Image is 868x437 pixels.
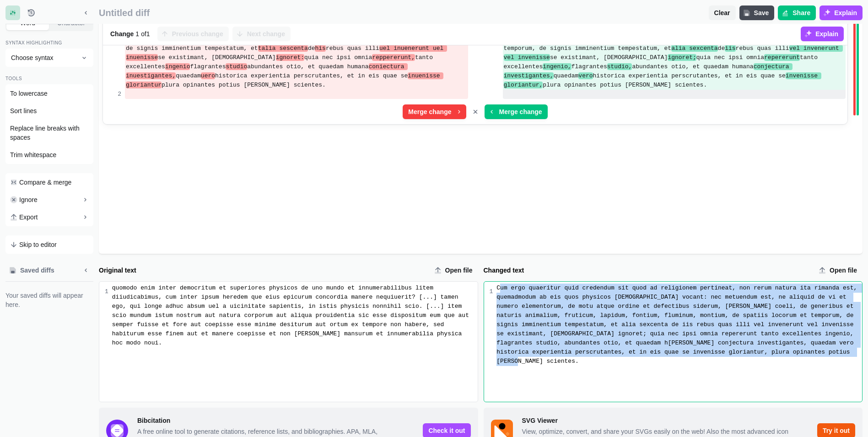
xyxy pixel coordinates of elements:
span: alia sexcenta [671,45,717,52]
span: Export [19,213,38,222]
span: his [315,45,325,52]
label: Original text [99,266,427,275]
button: Sort lines [6,103,92,119]
button: Ignore [6,191,92,208]
span: repererunt [764,54,800,61]
div: Tools [5,76,93,83]
span: SVG Viewer [522,416,810,425]
span: abundantes otio, et quaedam humana [247,63,368,70]
span: Share [791,8,812,17]
div: Cum ergo quaeritur quid credendum sit quod ad religionem pertineat, non rerum natura ita rimanda ... [496,284,862,366]
span: Choose syntax [11,53,77,62]
span: se existimant, [DEMOGRAPHIC_DATA] [550,54,668,61]
div: quomodo enim inter democritum et superiores physicos de uno mundo et innumerabilibus litem diiudi... [112,284,478,348]
span: quaedam [554,72,579,79]
span: historica experientia perscrutantes, et in eis quae se [593,72,786,79]
span: Explain [814,29,840,38]
button: Choose syntax [5,49,93,67]
span: Merge change [406,107,453,116]
span: flagrantes [571,63,607,70]
span: Sort lines [10,106,37,115]
strong: Change [110,29,134,38]
span: se existimant, [DEMOGRAPHIC_DATA] [158,54,275,61]
div: Changed text input [493,282,862,402]
button: Replace line breaks with spaces [6,120,92,146]
label: Changed text [484,266,812,275]
span: Save [752,8,771,17]
span: quia nec ipsi omnia [696,54,764,61]
button: Previous change [157,27,229,41]
button: History tab [24,5,38,20]
span: Untitled diff [99,8,705,18]
span: Open file [443,266,474,275]
span: Ignore [19,195,38,204]
span: studio, [607,63,632,70]
span: Explain [832,8,859,17]
span: Saved diffs [18,266,56,275]
span: reppererunt, [372,54,415,61]
button: To lowercase [6,85,92,102]
span: ingenio, [543,63,571,70]
button: Settings tab [5,5,20,20]
span: uero [201,72,215,79]
span: rebus quas illi [736,45,789,52]
button: Merge change [485,104,548,119]
span: de [718,45,725,52]
span: quaedam [176,72,201,79]
div: Original text input [108,282,478,402]
span: vero [578,72,593,79]
button: Save [739,5,775,20]
span: ignoret; [668,54,696,61]
span: Trim whitespace [10,150,56,159]
span: To lowercase [10,89,48,98]
span: Next change [245,29,287,38]
span: Skip to editor [19,240,57,249]
span: ingenio [165,63,190,70]
button: Trim whitespace [6,147,92,163]
span: Merge change [497,107,544,116]
button: Explain [819,5,863,20]
button: Share [778,5,816,20]
label: Changed text upload [815,263,863,278]
span: Open file [828,266,859,275]
div: 1 [490,287,493,361]
button: Compare & merge [6,174,92,191]
button: Merge change [403,104,466,119]
span: de [308,45,315,52]
button: Minimize sidebar [79,263,93,278]
span: Replace line breaks with spaces [10,124,89,142]
button: Clear [709,5,736,20]
label: Original text upload [431,263,478,278]
button: Next change [232,27,291,41]
span: 1 [135,29,139,38]
div: Syntax highlighting [5,40,93,48]
span: abundantes otio, et quaedam humana [632,63,753,70]
div: of 1 [110,29,150,38]
button: Export [6,209,92,225]
span: Bibcitation [137,416,415,425]
button: Minimize sidebar [79,5,93,20]
span: ignoret: [276,54,304,61]
span: Previous change [170,29,225,38]
div: 1 [105,287,108,342]
button: Explain [801,27,844,41]
span: Your saved diffs will appear here. [5,291,93,309]
span: studio [226,63,247,70]
span: quia nec ipsi omnia [304,54,372,61]
span: talia sescenta [258,45,308,52]
span: rebus quas illi [326,45,379,52]
span: Compare & merge [19,178,71,187]
span: iis [725,45,735,52]
span: historica experientia perscrutantes, et in eis quae se [215,72,408,79]
span: flagrantes [190,63,226,70]
button: Cancel merge [468,104,483,119]
span: Clear [712,8,732,17]
span: plura opinantes potius [PERSON_NAME] scientes. [162,82,326,88]
button: Skip to editor [6,236,92,253]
